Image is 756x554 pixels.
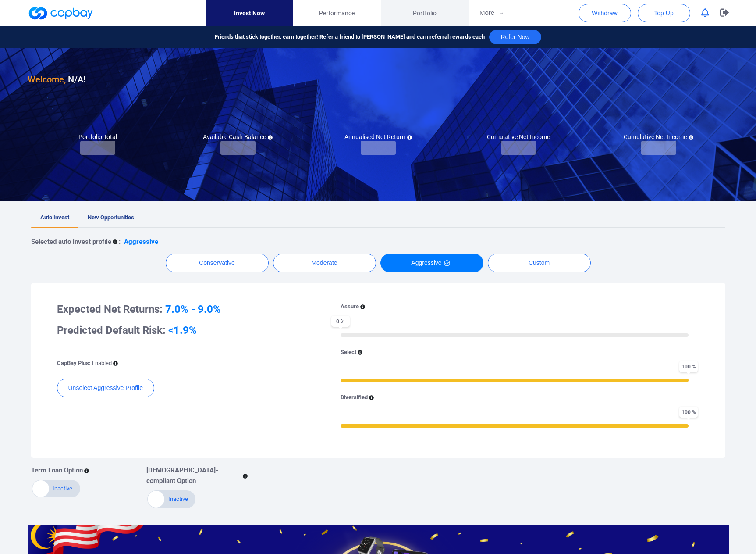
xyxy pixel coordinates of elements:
[124,236,158,247] p: Aggressive
[28,72,85,86] h3: N/A !
[57,323,317,337] h3: Predicted Default Risk:
[31,236,111,247] p: Selected auto invest profile
[88,214,134,221] span: New Opportunities
[579,4,631,22] button: Withdraw
[168,324,197,336] span: <1.9%
[28,74,66,85] span: Welcome,
[341,348,356,357] p: Select
[487,133,550,141] h5: Cumulative Net Income
[380,254,483,272] button: Aggressive
[57,302,317,316] h3: Expected Net Returns:
[344,133,412,141] h5: Annualised Net Return
[679,407,698,418] span: 100 %
[146,465,241,486] p: [DEMOGRAPHIC_DATA]-compliant Option
[413,8,437,18] span: Portfolio
[654,9,673,18] span: Top Up
[31,465,83,475] p: Term Loan Option
[638,4,690,22] button: Top Up
[215,32,485,42] span: Friends that stick together, earn together! Refer a friend to [PERSON_NAME] and earn referral rew...
[341,302,359,311] p: Assure
[489,30,541,44] button: Refer Now
[679,361,698,372] span: 100 %
[40,214,69,221] span: Auto Invest
[57,359,112,368] p: CapBay Plus:
[488,254,591,272] button: Custom
[319,8,355,18] span: Performance
[119,236,121,247] p: :
[273,254,376,272] button: Moderate
[341,393,368,402] p: Diversified
[165,303,221,315] span: 7.0% - 9.0%
[331,316,350,327] span: 0 %
[203,133,273,141] h5: Available Cash Balance
[57,379,154,397] button: Unselect Aggressive Profile
[166,254,269,272] button: Conservative
[92,360,112,366] span: Enabled
[78,133,117,141] h5: Portfolio Total
[624,133,693,141] h5: Cumulative Net Income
